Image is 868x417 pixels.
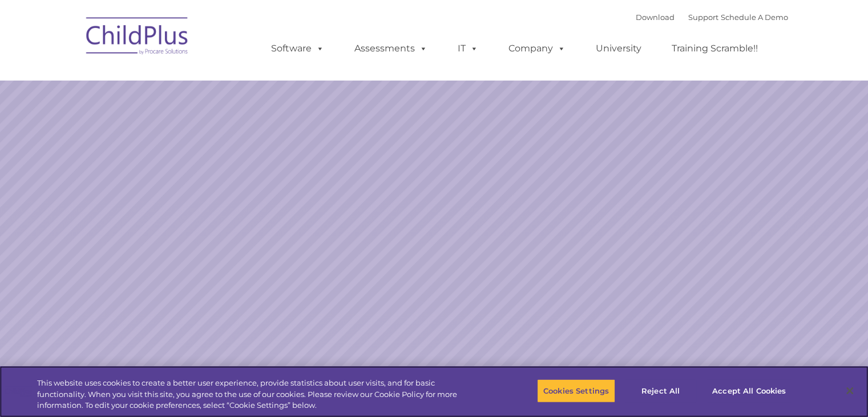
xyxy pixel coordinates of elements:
button: Cookies Settings [537,379,615,403]
a: Schedule A Demo [721,13,788,22]
a: IT [446,37,490,60]
button: Reject All [625,379,696,403]
div: This website uses cookies to create a better user experience, provide statistics about user visit... [37,378,478,411]
button: Close [837,378,862,403]
button: Accept All Cookies [706,379,792,403]
img: ChildPlus by Procare Solutions [80,9,195,66]
a: Support [688,13,718,22]
font: | [636,13,788,22]
a: Training Scramble!! [660,37,769,60]
a: Software [260,37,336,60]
a: University [584,37,653,60]
a: Download [636,13,675,22]
a: Company [497,37,577,60]
a: Assessments [343,37,439,60]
